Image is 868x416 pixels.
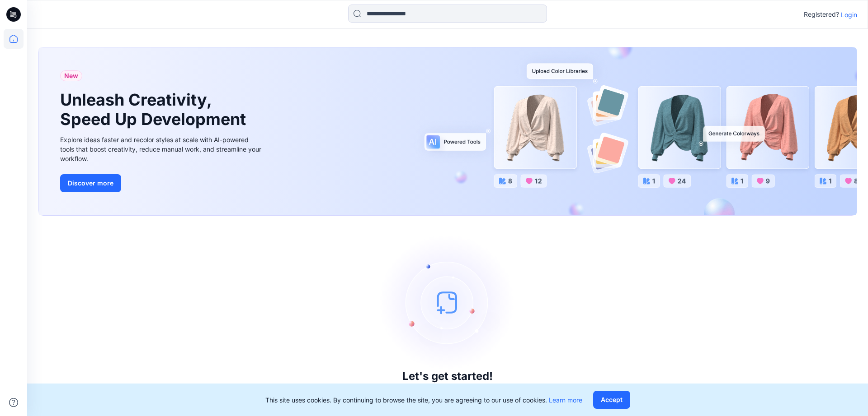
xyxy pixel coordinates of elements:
img: empty-state-image.svg [380,235,515,370]
p: This site uses cookies. By continuing to browse the site, you are agreeing to our use of cookies. [265,395,582,405]
p: Registered? [804,9,839,20]
button: Accept [593,391,630,409]
a: Discover more [60,174,264,192]
p: Login [841,10,857,19]
h1: Unleash Creativity, Speed Up Development [60,90,250,129]
a: Learn more [549,396,582,404]
div: Explore ideas faster and recolor styles at scale with AI-powered tools that boost creativity, red... [60,135,264,163]
span: New [64,70,78,81]
button: Discover more [60,174,121,192]
h3: Let's get started! [402,370,493,383]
